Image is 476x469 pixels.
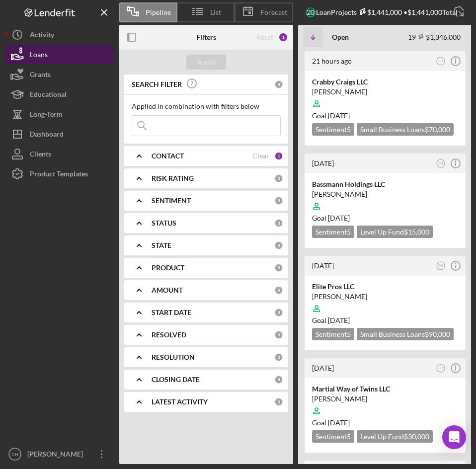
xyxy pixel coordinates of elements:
[274,219,283,228] div: 0
[152,353,195,361] b: RESOLUTION
[438,59,443,63] text: CH
[312,384,458,394] div: Martial Way of Twins LLC
[30,25,54,47] div: Activity
[256,33,273,41] div: Reset
[197,55,216,70] div: Apply
[274,174,283,183] div: 0
[438,366,443,370] text: CH
[274,196,283,205] div: 0
[252,152,269,160] div: Clear
[312,316,350,324] span: Goal
[312,179,458,189] div: Bassmann Holdings LLC
[152,376,200,384] b: CLOSING DATE
[312,418,350,427] span: Goal
[25,444,89,467] div: [PERSON_NAME]
[5,25,114,45] button: Activity
[357,226,433,238] div: Level Up Fund $15,000
[5,164,114,184] button: Product Templates
[5,84,114,104] button: Educational
[274,375,283,384] div: 0
[5,124,114,144] button: Dashboard
[274,308,283,317] div: 0
[438,264,443,267] text: CH
[30,84,67,107] div: Educational
[196,33,216,41] b: Filters
[146,8,171,16] span: Pipeline
[312,364,334,372] time: 2025-08-18 11:50
[312,111,350,120] span: Goal
[438,161,443,165] text: CH
[357,430,433,443] div: Level Up Fund $30,000
[328,418,350,427] time: 10/07/2025
[5,444,114,464] button: CH[PERSON_NAME]
[332,33,349,41] b: Open
[312,292,458,302] div: [PERSON_NAME]
[5,144,114,164] button: Clients
[152,398,208,406] b: LATEST ACTIVITY
[152,174,194,182] b: RISK RATING
[152,331,186,339] b: RESOLVED
[312,87,458,97] div: [PERSON_NAME]
[328,111,350,120] time: 10/27/2025
[307,8,458,16] div: 20 Loan Projects • $1,441,000 Total
[312,189,458,199] div: [PERSON_NAME]
[434,55,448,68] button: CH
[186,55,226,70] button: Apply
[30,144,51,166] div: Clients
[5,65,114,84] button: Grants
[278,32,288,42] div: 1
[357,8,402,16] div: $1,441,000
[11,452,18,457] text: CH
[152,241,171,249] b: STATE
[152,219,176,227] b: STATUS
[303,50,467,147] a: 21 hours agoCHCrabby Craigs LLC[PERSON_NAME]Goal [DATE]Sentiment5Small Business Loans$70,000
[312,57,352,65] time: 2025-08-21 14:53
[312,430,354,443] div: Sentiment 5
[312,214,350,222] span: Goal
[274,241,283,250] div: 0
[303,357,467,454] a: [DATE]CHMartial Way of Twins LLC[PERSON_NAME]Goal [DATE]Sentiment5Level Up Fund$30,000
[312,328,354,340] div: Sentiment 5
[408,33,461,41] div: 19 $1,346,000
[30,164,88,186] div: Product Templates
[434,362,448,375] button: CH
[357,328,454,340] div: Small Business Loans $90,000
[152,152,184,160] b: CONTACT
[152,264,184,272] b: PRODUCT
[312,77,458,87] div: Crabby Craigs LLC
[328,214,350,222] time: 10/29/2025
[152,309,191,316] b: START DATE
[152,197,191,205] b: SENTIMENT
[274,263,283,272] div: 0
[132,80,182,88] b: SEARCH FILTER
[312,159,334,167] time: 2025-08-20 21:15
[274,286,283,295] div: 0
[30,65,51,87] div: Grants
[30,124,64,147] div: Dashboard
[442,425,466,449] div: Open Intercom Messenger
[274,80,283,89] div: 0
[30,45,48,67] div: Loans
[312,394,458,404] div: [PERSON_NAME]
[312,261,334,270] time: 2025-08-20 16:45
[5,45,114,65] button: Loans
[357,123,454,136] div: Small Business Loans $70,000
[312,226,354,238] div: Sentiment 5
[5,104,114,124] button: Long-Term
[132,102,281,110] div: Applied in combination with filters below
[328,316,350,324] time: 10/27/2025
[260,8,287,16] span: Forecast
[303,254,467,352] a: [DATE]CHElite Pros LLC[PERSON_NAME]Goal [DATE]Sentiment5Small Business Loans$90,000
[434,259,448,273] button: CH
[30,104,63,127] div: Long-Term
[274,397,283,406] div: 0
[312,123,354,136] div: Sentiment 5
[210,8,221,16] span: List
